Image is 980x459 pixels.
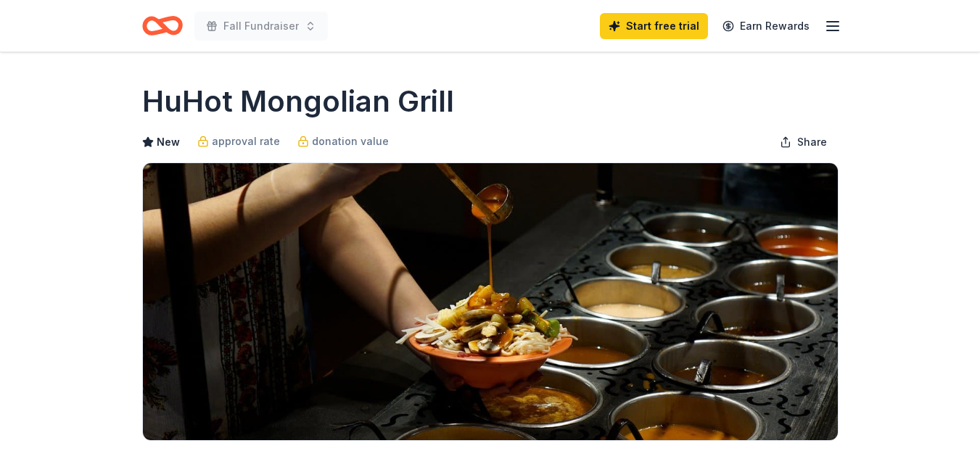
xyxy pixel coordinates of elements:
[600,13,708,39] a: Start free trial
[297,133,389,150] a: donation value
[768,128,839,157] button: Share
[797,133,827,151] span: Share
[714,13,818,39] a: Earn Rewards
[212,133,280,150] span: approval rate
[197,133,280,150] a: approval rate
[143,163,838,440] img: Image for HuHot Mongolian Grill
[157,133,180,151] span: New
[142,9,183,43] a: Home
[312,133,389,150] span: donation value
[142,81,454,122] h1: HuHot Mongolian Grill
[223,17,299,35] span: Fall Fundraiser
[194,12,328,41] button: Fall Fundraiser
